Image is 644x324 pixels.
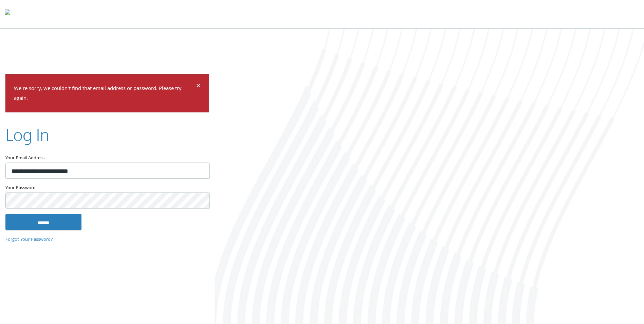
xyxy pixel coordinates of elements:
p: We're sorry, we couldn't find that email address or password. Please try again. [14,84,195,104]
button: Dismiss alert [196,83,201,91]
img: todyl-logo-dark.svg [5,7,10,21]
span: × [196,80,201,93]
label: Your Password [5,184,209,192]
a: Forgot Your Password? [5,236,53,244]
h2: Log In [5,123,49,146]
